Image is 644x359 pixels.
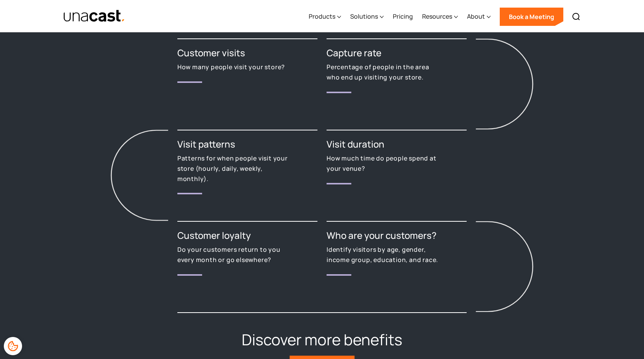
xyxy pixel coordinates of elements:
[327,229,467,241] h3: Who are your customers?
[350,12,378,21] div: Solutions
[500,8,563,26] a: Book a Meeting
[309,1,341,32] div: Products
[327,138,467,150] h3: Visit duration
[63,10,125,23] a: home
[327,47,467,59] h3: Capture rate
[327,245,439,265] p: Identify visitors by age, gender, income group, education, and race.
[177,153,290,184] p: Patterns for when people visit your store (hourly, daily, weekly, monthly).
[393,1,413,32] a: Pricing
[327,153,439,173] p: How much time do people spend at your venue?
[422,12,452,21] div: Resources
[327,62,439,82] p: Percentage of people in the area who end up visiting your store.
[572,12,581,21] img: Search icon
[467,12,485,21] div: About
[177,229,317,241] h3: Customer loyalty
[63,10,125,23] img: Unacast text logo
[422,1,458,32] div: Resources
[177,62,290,72] p: How many people visit your store?
[177,138,317,150] h3: Visit patterns
[309,12,335,21] div: Products
[467,1,491,32] div: About
[177,47,317,59] h3: Customer visits
[177,245,290,265] p: Do your customers return to you every month or go elsewhere?
[4,337,22,355] div: Cookie Preferences
[350,1,384,32] div: Solutions
[242,330,402,349] h2: Discover more benefits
